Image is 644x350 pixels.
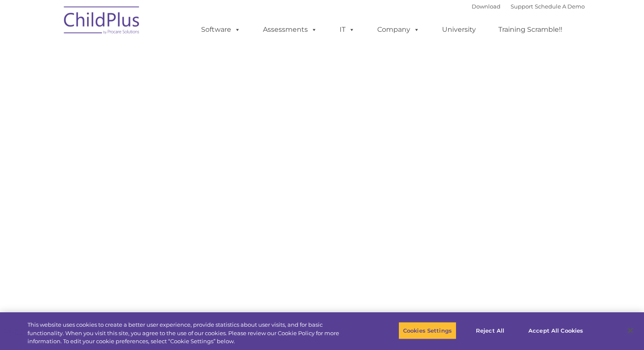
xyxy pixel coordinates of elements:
[472,3,500,10] a: Download
[621,321,640,340] button: Close
[535,3,585,10] a: Schedule A Demo
[472,3,585,10] font: |
[369,21,428,38] a: Company
[398,322,456,339] button: Cookies Settings
[464,322,517,339] button: Reject All
[511,3,533,10] a: Support
[193,21,249,38] a: Software
[331,21,363,38] a: IT
[434,21,484,38] a: University
[490,21,571,38] a: Training Scramble!!
[60,0,144,43] img: ChildPlus by Procare Solutions
[524,322,588,339] button: Accept All Cookies
[254,21,326,38] a: Assessments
